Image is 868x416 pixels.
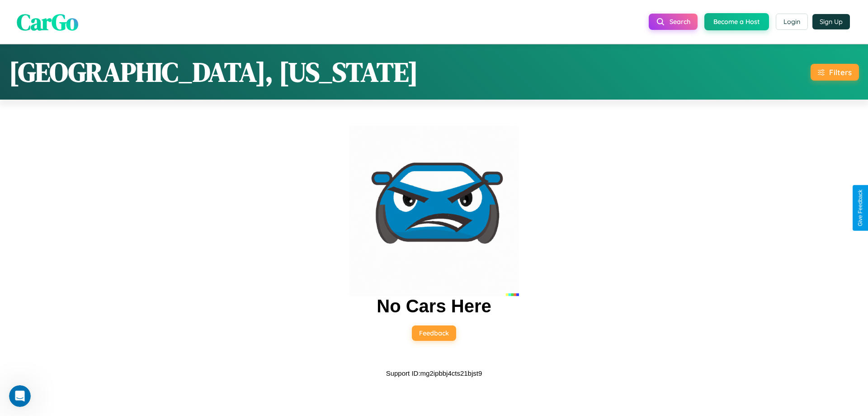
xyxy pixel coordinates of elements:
button: Sign Up [812,14,850,29]
button: Search [649,14,698,30]
button: Feedback [412,325,456,341]
button: Filters [811,64,859,81]
div: Filters [829,67,852,77]
span: Search [670,18,690,26]
iframe: Intercom live chat [9,385,31,407]
p: Support ID: mg2ipbbj4cts21bjst9 [386,367,482,379]
img: car [349,126,519,296]
button: Become a Host [704,13,769,30]
h2: No Cars Here [377,296,491,316]
h1: [GEOGRAPHIC_DATA], [US_STATE] [9,53,418,91]
div: Give Feedback [857,190,863,226]
span: CarGo [17,6,78,37]
button: Login [776,14,808,30]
